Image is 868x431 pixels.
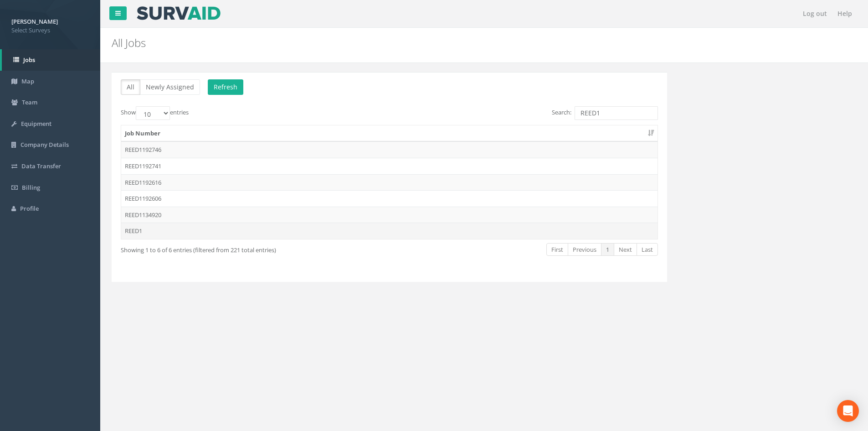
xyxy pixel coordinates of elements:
[121,158,657,174] td: REED1192741
[575,106,658,120] input: Search:
[614,243,637,256] a: Next
[22,183,40,192] span: Billing
[121,141,657,158] td: REED1192746
[21,162,61,170] span: Data Transfer
[208,79,243,95] button: Refresh
[121,242,337,254] div: Showing 1 to 6 of 6 entries (filtered from 221 total entries)
[20,204,39,213] span: Profile
[121,106,189,120] label: Show entries
[136,106,170,120] select: Showentries
[121,174,657,191] td: REED1192616
[21,77,34,85] span: Map
[601,243,614,256] a: 1
[22,98,37,106] span: Team
[2,49,100,71] a: Jobs
[11,26,89,35] span: Select Surveys
[637,243,658,256] a: Last
[121,79,140,95] button: All
[568,243,601,256] a: Previous
[21,119,51,128] span: Equipment
[121,190,657,207] td: REED1192606
[546,243,568,256] a: First
[112,37,730,49] h2: All Jobs
[121,223,657,239] td: REED1
[23,56,35,64] span: Jobs
[121,207,657,223] td: REED1134920
[11,17,58,26] strong: [PERSON_NAME]
[21,140,69,149] span: Company Details
[140,79,200,95] button: Newly Assigned
[121,125,657,142] th: Job Number: activate to sort column ascending
[11,15,89,34] a: [PERSON_NAME] Select Surveys
[837,400,859,422] div: Open Intercom Messenger
[552,106,658,120] label: Search:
